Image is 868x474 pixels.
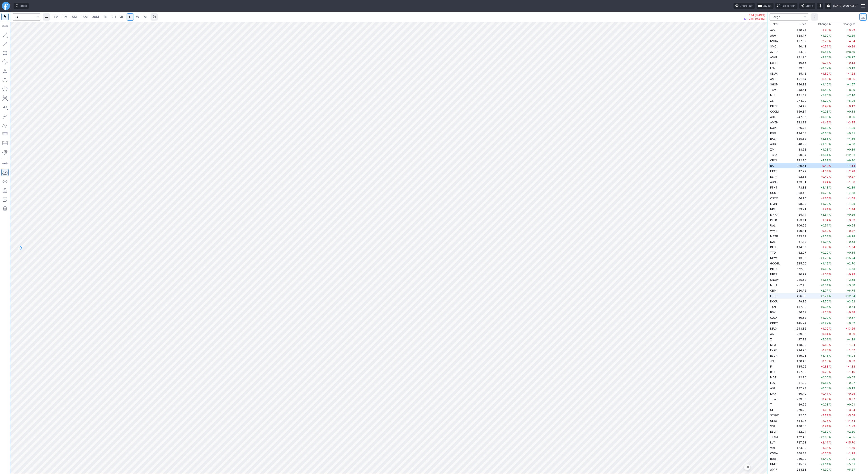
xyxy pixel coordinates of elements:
[770,99,774,102] span: ZS
[848,121,855,124] span: -3.35
[847,115,855,119] span: +0.96
[817,3,823,9] button: Toggle dark mode
[129,15,131,19] span: D
[770,137,777,140] span: BABA
[787,92,807,98] td: 131.37
[821,218,828,222] span: -1.94
[847,240,855,243] span: +0.63
[787,271,807,277] td: 90.99
[821,39,828,43] span: -2.70
[799,3,815,9] button: Share
[787,109,807,114] td: 159.84
[848,39,855,43] span: -4.64
[769,13,809,21] button: portfolio-watchlist-select
[54,15,58,19] span: 1M
[1,169,9,176] button: Drawings Autosave: On
[829,235,831,238] span: %
[787,60,807,65] td: 16.66
[787,185,807,190] td: 78.83
[847,224,855,227] span: +0.54
[821,208,828,211] span: -1.91
[770,132,776,135] span: PDD
[770,88,776,92] span: TSM
[821,267,828,271] span: +0.68
[829,121,831,124] span: %
[829,256,831,260] span: %
[829,56,831,59] span: %
[829,88,831,92] span: %
[79,13,90,21] a: 15M
[847,99,855,102] span: +5.95
[14,3,29,9] button: Ideas
[821,88,828,92] span: +3.49
[770,50,778,54] span: AVGO
[787,152,807,158] td: 350.84
[829,251,831,254] span: %
[770,104,777,108] span: INTC
[52,13,60,21] a: 1M
[787,103,807,109] td: 24.49
[829,159,831,162] span: %
[787,136,807,141] td: 135.58
[821,137,828,140] span: +3.56
[829,39,831,43] span: %
[70,13,79,21] a: 5M
[821,240,828,243] span: +1.04
[43,13,50,21] button: Interval
[847,142,855,146] span: +4.66
[821,202,828,205] span: +1.28
[1,58,9,66] button: Rotated rectangle
[770,256,777,260] span: NOW
[821,115,828,119] span: +0.39
[821,142,828,146] span: +1.35
[136,15,139,19] span: W
[770,153,777,157] span: TSLA
[821,245,828,249] span: -1.45
[845,153,855,157] span: +12.31
[829,99,831,102] span: %
[775,3,797,9] button: Full screen
[787,120,807,125] td: 232.33
[770,66,778,70] span: ENPH
[770,218,777,222] span: PLTR
[1,31,9,38] button: Line
[34,13,40,21] button: Search
[787,212,807,217] td: 25.14
[847,126,855,130] span: +1.35
[740,4,753,8] span: Chart tour
[829,148,831,151] span: %
[818,22,831,26] span: Change %
[127,13,134,21] a: D
[770,180,778,184] span: ABNB
[120,15,124,19] span: 4H
[787,147,807,152] td: 83.68
[821,45,828,48] span: -0.71
[847,267,855,271] span: +4.53
[2,2,10,10] a: Finviz.com
[821,28,828,32] span: -1.95
[787,71,807,76] td: 85.43
[787,228,807,233] td: 100.51
[770,115,775,119] span: ADI
[787,206,807,212] td: 73.91
[770,142,777,146] span: ADBE
[821,132,828,135] span: +0.65
[770,83,778,86] span: SHOP
[1,85,9,93] button: Polygon
[770,77,776,81] span: AMD
[825,3,831,9] button: Settings
[829,229,831,233] span: %
[770,39,778,43] span: NVDA
[821,213,828,216] span: +3.54
[847,88,855,92] span: +8.20
[847,235,855,238] span: +8.28
[101,13,109,21] a: 1H
[81,15,88,19] span: 15M
[1,160,9,167] button: Drawing mode: Single
[829,83,831,86] span: %
[787,255,807,261] td: 913.80
[843,22,855,26] span: Change $
[821,61,828,64] span: -0.77
[744,14,765,17] p: -1.14 (0.49%)
[821,83,828,86] span: +1.15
